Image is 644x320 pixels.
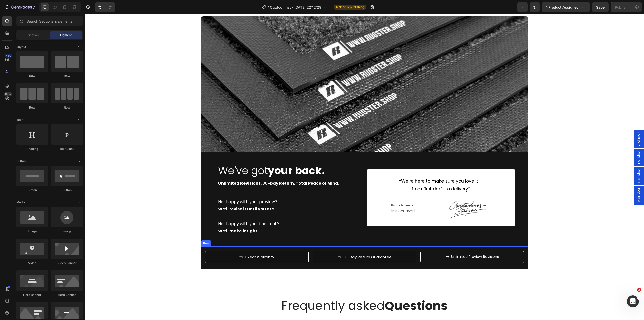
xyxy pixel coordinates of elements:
div: Image [16,229,48,234]
div: Video [16,261,48,265]
input: Search Sections & Elements [16,16,83,26]
div: Row [117,227,126,232]
div: 450 [5,54,12,58]
div: Undo/Redo [95,2,115,12]
strong: your back. [183,149,240,164]
button: <p>1 Year Warranty</p> [120,236,224,249]
p: 7 [33,4,35,10]
div: Heading [16,147,48,151]
p: Not happy with your preview? [133,184,273,206]
p: Unlimited Preview Revisions [366,239,414,246]
span: Popup 3 [552,155,557,169]
div: Beta [4,92,12,96]
iframe: Intercom live chat [627,295,639,307]
span: Element [60,33,72,38]
strong: Founder [316,189,330,193]
div: Rich Text Editor. Editing area: main [160,239,189,246]
div: Rich Text Editor. Editing area: main [288,163,424,179]
span: Popup 2 [552,118,557,132]
p: 1 Year Warranty [160,239,189,246]
button: Save [592,2,609,12]
h2: Frequently asked [116,283,443,300]
div: Button [51,188,83,192]
span: Text [16,118,23,122]
span: Toggle open [75,116,83,124]
strong: “ [314,164,316,170]
div: Button [16,188,48,192]
img: gempages_550200365904036941-b80964d4-2267-42f8-a106-b17ee9cdb9b1.jpg [358,184,407,205]
span: Need republishing [339,5,364,9]
div: Hero Banner [51,293,83,297]
button: 1 product assigned [542,2,590,12]
span: Media [16,200,25,205]
span: from first draft to delivery [327,172,386,178]
strong: We’ll make it right. [133,214,174,220]
span: 1 product assigned [546,5,579,10]
span: Save [596,5,605,9]
button: <p>30-Day Return Guarantee</p> [228,236,332,249]
div: Image [51,229,83,234]
button: Publish [611,2,632,12]
span: Section [28,33,39,38]
div: Row [51,105,83,110]
iframe: Design area [85,14,644,320]
span: Popup 1 [552,137,557,150]
button: <p>Unlimited Preview Revisions</p> [336,236,439,249]
span: Button [16,159,26,163]
span: Toggle open [75,157,83,165]
h2: We've got [133,149,274,164]
span: / [268,5,269,10]
div: Hero Banner [16,293,48,297]
div: Publish [615,5,627,10]
span: Popup 4 [552,174,557,189]
strong: ” [383,172,386,178]
span: We’re here to make sure you love it — [314,164,398,170]
div: Row [51,74,83,78]
p: Not happy with your final mat? [133,206,273,221]
span: Toggle open [75,43,83,51]
span: 3 [637,288,641,292]
p: By the [PERSON_NAME] [306,189,354,199]
span: Layout [16,45,26,49]
strong: Questions [300,283,363,300]
p: 30-Day Return Guarantee [258,239,307,246]
button: 7 [2,2,37,12]
div: Row [16,74,48,78]
strong: Unlimited Revisions. 30-Day Return. Total Peace of Mind. [133,166,254,172]
strong: We’ll revise it until you are. [133,192,190,198]
div: Video Banner [51,261,83,265]
div: Row [16,105,48,110]
img: gempages_550200365904036941-5283b2ba-3363-4da1-a478-920cd1dc16bf.jpg [116,2,443,138]
div: Text Block [51,147,83,151]
span: Toggle open [75,198,83,206]
span: Outdoor mat - [DATE] 22:12:29 [270,5,321,10]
